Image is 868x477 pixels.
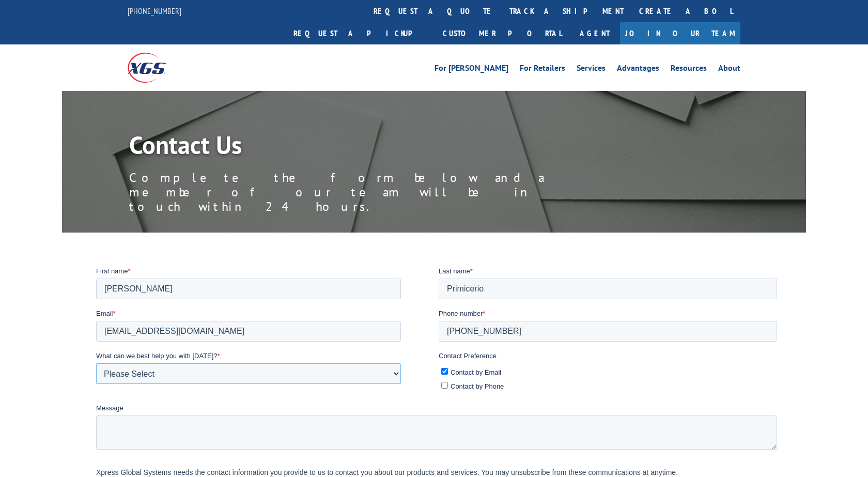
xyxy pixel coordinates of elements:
[718,64,740,75] a: About
[286,22,435,44] a: Request a pickup
[435,22,569,44] a: Customer Portal
[569,22,620,44] a: Agent
[577,64,606,75] a: Services
[520,64,565,75] a: For Retailers
[128,6,181,16] a: [PHONE_NUMBER]
[435,64,508,75] a: For [PERSON_NAME]
[617,64,659,75] a: Advantages
[129,171,594,214] p: Complete the form below and a member of our team will be in touch within 24 hours.
[620,22,740,44] a: Join Our Team
[671,64,707,75] a: Resources
[129,132,594,162] h1: Contact Us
